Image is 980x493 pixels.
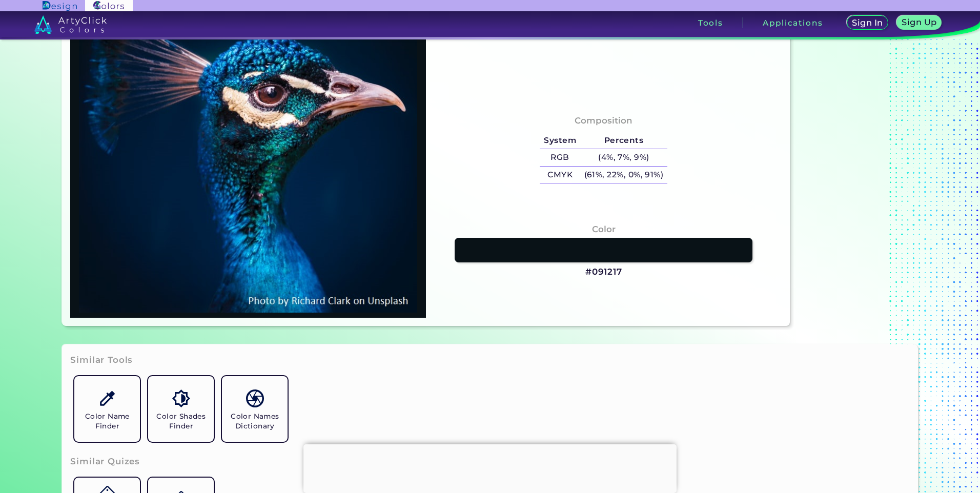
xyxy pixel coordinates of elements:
a: Color Name Finder [70,372,144,446]
h4: Color [592,222,616,237]
h3: #091217 [585,266,622,278]
h5: Sign Up [903,18,935,26]
a: Sign In [849,16,887,29]
h3: Tools [698,19,723,27]
a: Color Shades Finder [144,372,218,446]
a: Sign Up [899,16,940,29]
img: ArtyClick Design logo [43,1,77,11]
h4: Composition [575,113,632,128]
h3: Applications [763,19,823,27]
h5: (61%, 22%, 0%, 91%) [580,167,667,183]
h5: Color Names Dictionary [226,412,283,431]
a: Color Names Dictionary [218,372,292,446]
h5: Color Shades Finder [152,412,210,431]
iframe: Advertisement [303,444,677,490]
img: logo_artyclick_colors_white.svg [34,15,107,34]
h5: Percents [580,132,667,149]
h5: Sign In [853,19,881,27]
h5: Color Name Finder [78,412,136,431]
h5: CMYK [540,167,580,183]
h5: System [540,132,580,149]
h3: Similar Tools [70,354,133,366]
img: icon_color_names_dictionary.svg [246,389,264,407]
h5: (4%, 7%, 9%) [580,149,667,166]
img: icon_color_name_finder.svg [98,389,116,407]
img: icon_color_shades.svg [172,389,190,407]
h3: Similar Quizes [70,456,140,468]
h5: RGB [540,149,580,166]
